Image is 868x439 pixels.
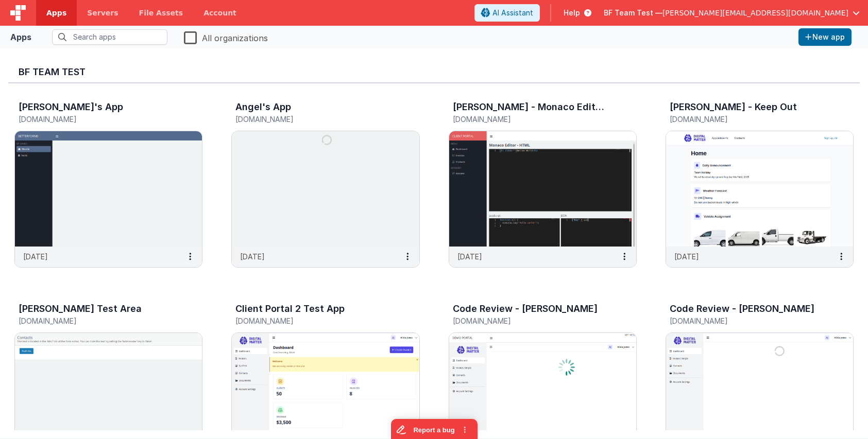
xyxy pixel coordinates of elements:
[46,8,66,18] span: Apps
[662,8,848,18] span: [PERSON_NAME][EMAIL_ADDRESS][DOMAIN_NAME]
[564,8,580,18] span: Help
[184,30,268,44] label: All organizations
[235,115,394,123] h5: [DOMAIN_NAME]
[453,102,608,112] h3: [PERSON_NAME] - Monaco Editor Test
[670,304,814,314] h3: Code Review - [PERSON_NAME]
[457,251,482,262] p: [DATE]
[235,317,394,325] h5: [DOMAIN_NAME]
[23,251,48,262] p: [DATE]
[453,304,598,314] h3: Code Review - [PERSON_NAME]
[604,8,662,18] span: BF Team Test —
[19,102,123,112] h3: [PERSON_NAME]'s App
[10,31,31,43] div: Apps
[19,115,177,123] h5: [DOMAIN_NAME]
[604,8,860,18] button: BF Team Test — [PERSON_NAME][EMAIL_ADDRESS][DOMAIN_NAME]
[474,4,540,22] button: AI Assistant
[453,115,611,123] h5: [DOMAIN_NAME]
[670,115,828,123] h5: [DOMAIN_NAME]
[87,8,118,18] span: Servers
[670,317,828,325] h5: [DOMAIN_NAME]
[453,317,611,325] h5: [DOMAIN_NAME]
[798,28,852,46] button: New app
[19,304,142,314] h3: [PERSON_NAME] Test Area
[19,67,849,77] h3: BF Team Test
[19,317,177,325] h5: [DOMAIN_NAME]
[492,8,533,18] span: AI Assistant
[52,29,167,45] input: Search apps
[235,102,291,112] h3: Angel's App
[240,251,265,262] p: [DATE]
[674,251,699,262] p: [DATE]
[670,102,797,112] h3: [PERSON_NAME] - Keep Out
[139,8,183,18] span: File Assets
[235,304,345,314] h3: Client Portal 2 Test App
